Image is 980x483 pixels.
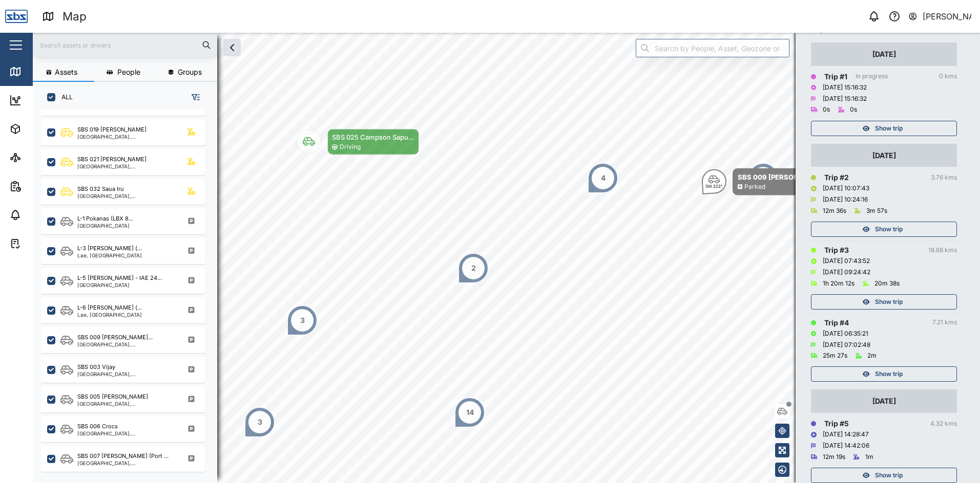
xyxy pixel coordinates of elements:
div: SBS 009 [PERSON_NAME]... [738,172,832,182]
div: 7.21 kms [932,318,957,327]
div: [DATE] [872,396,896,407]
img: Main Logo [5,5,28,28]
div: 2m [867,351,877,361]
div: [GEOGRAPHIC_DATA], [GEOGRAPHIC_DATA] [77,342,175,347]
div: Map marker [454,397,485,428]
div: SBS 006 Crocs [77,422,118,431]
div: 18.68 kms [928,246,957,255]
div: 3m 57s [866,206,887,216]
div: [DATE] [872,150,896,161]
span: Show trip [875,295,903,309]
div: 1h 20m 12s [823,279,854,289]
div: L-3 [PERSON_NAME] (... [77,244,142,253]
div: [GEOGRAPHIC_DATA], [GEOGRAPHIC_DATA] [77,134,175,139]
div: Map marker [287,305,318,336]
div: [GEOGRAPHIC_DATA] [77,223,133,228]
div: [GEOGRAPHIC_DATA], [GEOGRAPHIC_DATA] [77,401,175,406]
div: [DATE] 14:28:47 [823,430,869,440]
div: 14 [466,407,474,418]
div: Lae, [GEOGRAPHIC_DATA] [77,312,142,317]
span: Assets [55,69,77,76]
div: [GEOGRAPHIC_DATA], [GEOGRAPHIC_DATA] [77,164,175,169]
button: Show trip [811,121,957,136]
div: [DATE] 09:24:42 [823,268,870,277]
div: [GEOGRAPHIC_DATA], [GEOGRAPHIC_DATA] [77,193,175,199]
div: Map marker [702,168,838,195]
div: Trip # 3 [824,245,849,256]
div: 12m 19s [823,452,845,462]
div: 3 [300,315,305,326]
div: 3.76 kms [931,173,957,183]
div: Dashboard [27,95,73,106]
div: 4 [601,172,606,184]
div: [DATE] 15:16:32 [823,94,867,104]
div: Tasks [27,238,55,249]
label: ALL [55,93,73,101]
span: Groups [178,69,202,76]
div: SBS 025 Campson Sapu... [332,132,414,142]
div: Driving [340,142,361,152]
button: [PERSON_NAME] [908,9,972,24]
div: 1m [865,452,873,462]
div: [DATE] [872,49,896,60]
div: Trip # 1 [824,71,847,82]
div: [DATE] 07:43:52 [823,256,870,266]
canvas: Map [33,33,980,483]
div: 2 [471,262,476,274]
div: 0 kms [939,72,957,81]
div: [GEOGRAPHIC_DATA], [GEOGRAPHIC_DATA] [77,431,175,436]
div: SBS 003 Vijay [77,363,115,371]
div: Map marker [748,163,779,193]
div: [PERSON_NAME] [923,10,972,23]
div: grid [41,109,217,475]
input: Search assets or drivers [39,37,211,53]
div: [GEOGRAPHIC_DATA] [77,282,162,288]
div: 20m 38s [874,279,900,289]
div: Trip # 2 [824,172,849,183]
div: 0s [850,105,857,115]
div: L-5 [PERSON_NAME] - IAE 24... [77,274,162,282]
span: People [117,69,140,76]
div: 25m 27s [823,351,847,361]
div: Assets [27,123,58,135]
div: Map marker [588,163,618,193]
button: Show trip [811,294,957,310]
div: L-1 Pokanas (LBX 8... [77,214,133,223]
div: Map [62,8,87,26]
div: [DATE] 07:02:48 [823,340,870,350]
button: Show trip [811,222,957,237]
div: Map marker [458,253,489,283]
div: Parked [744,182,765,192]
div: In progress [856,72,888,81]
div: 0s [823,105,830,115]
div: SBS 032 Saua Iru [77,185,124,193]
div: 12m 36s [823,206,846,216]
span: Show trip [875,121,903,136]
div: [DATE] 14:42:06 [823,441,869,451]
button: Show trip [811,366,957,382]
div: L-6 [PERSON_NAME] (... [77,303,142,312]
div: SBS 005 [PERSON_NAME] [77,392,148,401]
div: Lae, [GEOGRAPHIC_DATA] [77,253,142,258]
div: [GEOGRAPHIC_DATA], [GEOGRAPHIC_DATA] [77,460,175,466]
div: [GEOGRAPHIC_DATA], [GEOGRAPHIC_DATA] [77,371,175,377]
div: Map [27,66,50,77]
div: Trip # 5 [824,418,849,429]
div: SBS 007 [PERSON_NAME] (Port ... [77,452,169,460]
div: SBS 019 [PERSON_NAME] [77,125,147,134]
div: [DATE] 10:24:16 [823,195,868,205]
div: Map marker [297,129,419,155]
div: [DATE] 10:07:43 [823,184,869,193]
div: [DATE] 06:35:21 [823,329,868,339]
div: SW 222° [705,184,723,188]
span: Show trip [875,468,903,482]
div: Reports [27,181,61,192]
button: Show trip [811,468,957,483]
div: Trip # 4 [824,317,849,328]
input: Search by People, Asset, Geozone or Place [636,39,789,57]
div: 3 [258,416,262,428]
div: SBS 021 [PERSON_NAME] [77,155,147,164]
span: Show trip [875,222,903,236]
div: Sites [27,152,51,163]
div: Map marker [244,407,275,437]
